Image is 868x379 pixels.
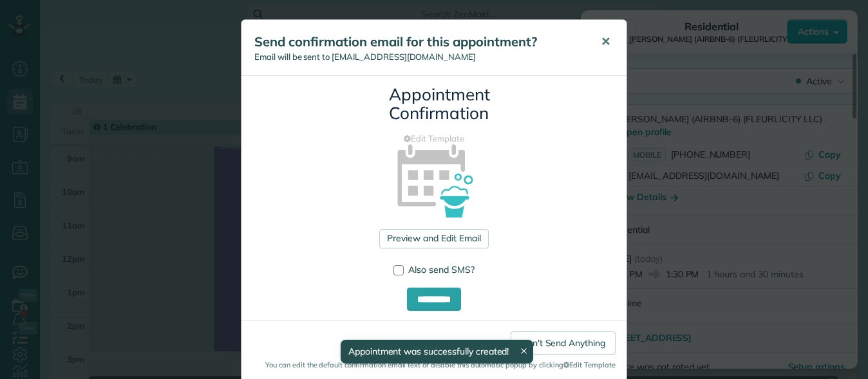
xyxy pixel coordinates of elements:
span: Email will be sent to [EMAIL_ADDRESS][DOMAIN_NAME] [254,51,476,62]
h3: Appointment Confirmation [389,86,479,122]
a: Preview and Edit Email [379,229,488,248]
h5: Send confirmation email for this appointment? [254,33,583,51]
small: You can edit the default confirmation email text or disable this automatic popup by clicking Edit... [252,360,616,370]
a: Edit Template [251,133,617,145]
span: ✕ [601,34,610,49]
a: Don't Send Anything [511,331,616,355]
div: Appointment was successfully created! [341,340,534,364]
span: Also send SMS? [408,264,475,275]
img: appointment_confirmation_icon-141e34405f88b12ade42628e8c248340957700ab75a12ae832a8710e9b578dc5.png [377,122,492,237]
